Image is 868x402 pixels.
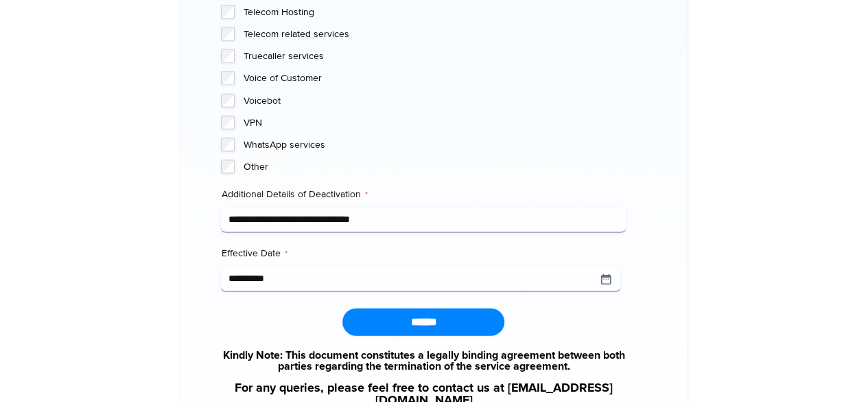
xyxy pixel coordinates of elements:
[221,247,626,260] label: Effective Date
[243,71,626,85] label: Voice of Customer
[221,188,626,201] label: Additional Details of Deactivation
[243,49,626,63] label: Truecaller services
[243,27,626,41] label: Telecom related services
[243,160,626,174] label: Other
[243,138,626,152] label: WhatsApp services
[243,94,626,108] label: Voicebot
[243,5,626,19] label: Telecom Hosting
[243,116,626,130] label: VPN
[221,350,626,372] a: Kindly Note: This document constitutes a legally binding agreement between both parties regarding...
